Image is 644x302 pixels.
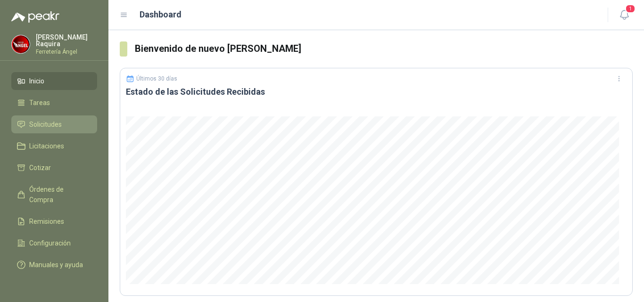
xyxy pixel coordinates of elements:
span: Remisiones [29,216,64,227]
span: Tareas [29,98,50,108]
h3: Bienvenido de nuevo [PERSON_NAME] [135,41,633,56]
a: Órdenes de Compra [11,180,97,209]
span: Manuales y ayuda [29,260,83,270]
span: Cotizar [29,163,51,173]
a: Manuales y ayuda [11,256,97,274]
span: Solicitudes [29,119,62,130]
h1: Dashboard [140,8,182,21]
span: Licitaciones [29,141,64,151]
span: Configuración [29,238,71,248]
a: Cotizar [11,159,97,177]
a: Configuración [11,234,97,252]
span: Inicio [29,76,44,86]
a: Tareas [11,94,97,112]
h3: Estado de las Solicitudes Recibidas [126,86,627,98]
span: 1 [625,4,636,13]
a: Solicitudes [11,115,97,133]
a: Inicio [11,72,97,90]
p: [PERSON_NAME] Raquira [36,34,97,47]
a: Remisiones [11,212,97,230]
p: Ferretería Ángel [36,49,97,55]
a: Licitaciones [11,137,97,155]
p: Últimos 30 días [136,75,177,82]
span: Órdenes de Compra [29,184,88,205]
img: Logo peakr [11,11,59,23]
button: 1 [616,7,633,24]
img: Company Logo [12,35,30,53]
